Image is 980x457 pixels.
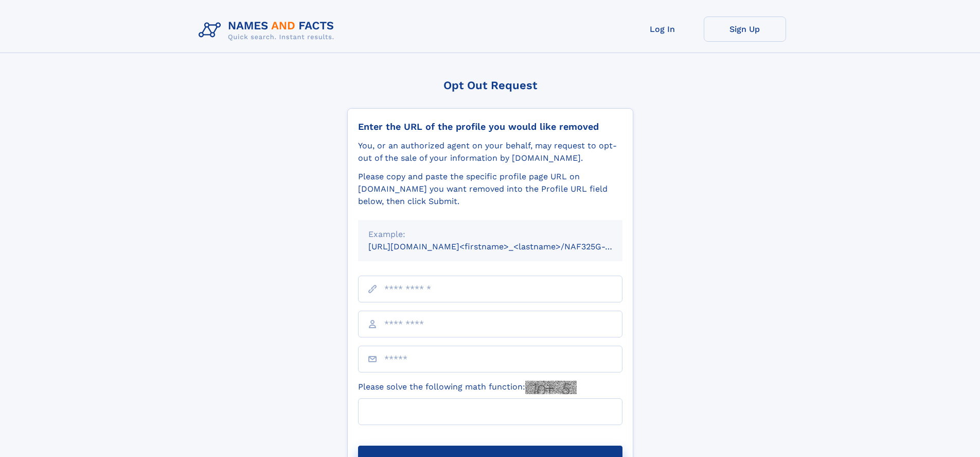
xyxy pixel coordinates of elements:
[368,242,642,251] small: [URL][DOMAIN_NAME]<firstname>_<lastname>/NAF325G-xxxxxxxx
[704,16,786,42] a: Sign Up
[347,79,633,92] div: Opt Out Request
[621,16,704,42] a: Log In
[358,121,622,132] div: Enter the URL of the profile you would like removed
[358,381,577,394] label: Please solve the following math function:
[358,140,622,164] div: You, or an authorized agent on your behalf, may request to opt-out of the sale of your informatio...
[368,228,612,241] div: Example:
[194,16,343,44] img: Logo Names and Facts
[358,171,622,208] div: Please copy and paste the specific profile page URL on [DOMAIN_NAME] you want removed into the Pr...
